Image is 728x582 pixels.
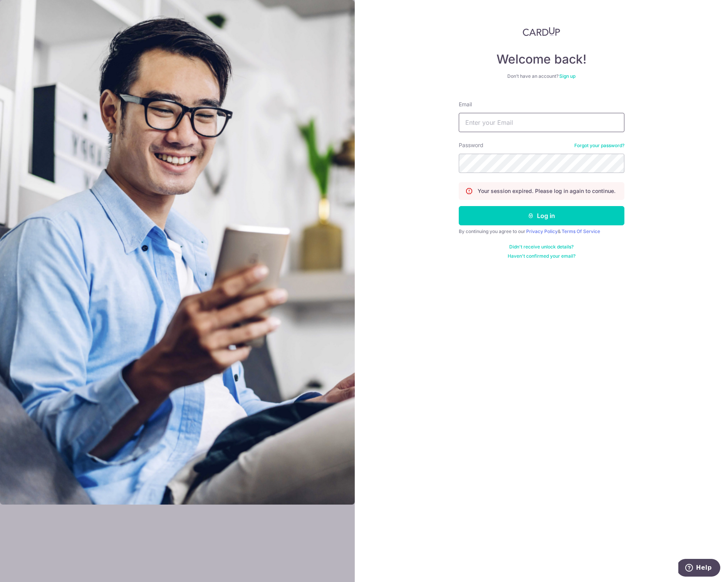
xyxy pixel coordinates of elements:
[459,113,624,132] input: Enter your Email
[523,27,560,36] img: CardUp Logo
[559,73,575,79] a: Sign up
[459,206,624,225] button: Log in
[459,228,624,235] div: By continuing you agree to our &
[508,253,575,259] a: Haven't confirmed your email?
[459,141,483,149] label: Password
[562,228,600,234] a: Terms Of Service
[459,52,624,67] h4: Welcome back!
[459,101,472,108] label: Email
[574,143,624,149] a: Forgot your password?
[678,559,720,578] iframe: Opens a widget where you can find more information
[459,73,624,79] div: Don’t have an account?
[526,228,558,234] a: Privacy Policy
[478,187,616,195] p: Your session expired. Please log in again to continue.
[509,244,574,250] a: Didn't receive unlock details?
